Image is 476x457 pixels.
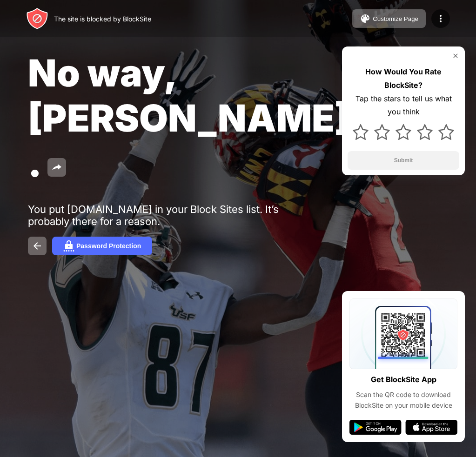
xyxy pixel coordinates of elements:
img: pallet.svg [360,13,371,24]
button: Customize Page [352,9,426,28]
img: app-store.svg [405,420,457,435]
img: back.svg [32,240,43,252]
img: google-play.svg [349,420,402,435]
div: Customize Page [373,15,418,22]
div: You put [DOMAIN_NAME] in your Block Sites list. It’s probably there for a reason. [28,203,315,227]
button: Submit [348,151,459,170]
div: The site is blocked by BlockSite [54,15,151,23]
img: rate-us-close.svg [452,52,459,60]
img: qrcode.svg [349,298,457,369]
img: menu-icon.svg [435,13,446,24]
div: Get BlockSite App [371,373,436,386]
div: Password Protection [76,242,141,250]
div: Scan the QR code to download BlockSite on your mobile device [349,390,457,411]
img: share.svg [51,162,62,173]
span: No way, [PERSON_NAME]. [28,50,349,185]
div: How Would You Rate BlockSite? [348,65,459,92]
img: star.svg [396,124,411,140]
div: Tap the stars to tell us what you think [348,92,459,119]
img: star.svg [353,124,369,140]
img: star.svg [374,124,390,140]
img: password.svg [63,240,74,252]
button: Password Protection [52,237,152,255]
img: star.svg [417,124,433,140]
img: star.svg [438,124,454,140]
img: header-logo.svg [26,7,48,30]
